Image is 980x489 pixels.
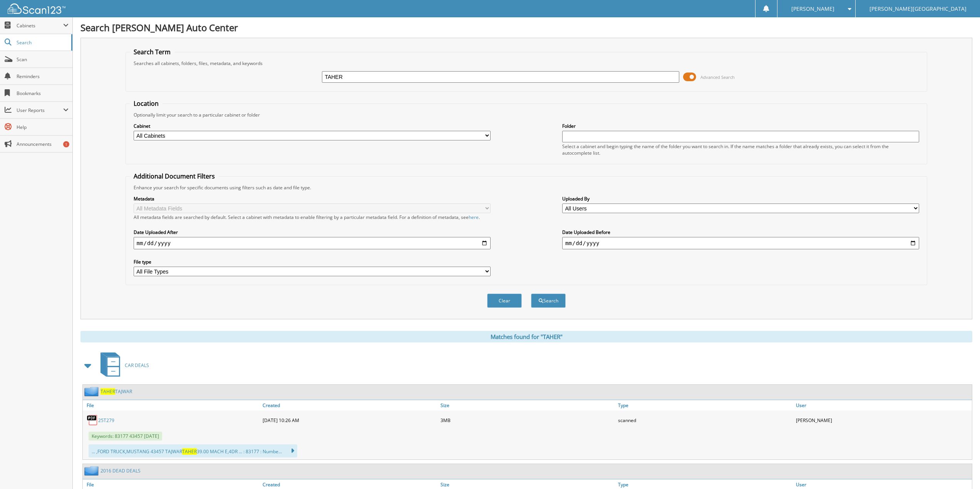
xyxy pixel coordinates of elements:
[101,388,115,395] span: TAHER
[17,73,69,80] span: Reminders
[794,400,972,411] a: User
[63,141,69,147] div: 1
[130,112,923,118] div: Optionally limit your search to a particular cabinet or folder
[562,195,919,202] label: Uploaded By
[17,90,69,97] span: Bookmarks
[469,214,479,220] a: here
[87,414,98,426] img: PDF.png
[869,7,967,11] span: [PERSON_NAME][GEOGRAPHIC_DATA]
[562,143,919,156] div: Select a cabinet and begin typing the name of the folder you want to search in. If the name match...
[182,448,197,455] span: TAHER
[439,412,616,428] div: 3MB
[89,432,162,441] span: Keywords: 83177 43457 [DATE]
[84,466,101,476] img: folder2.png
[134,195,491,202] label: Metadata
[83,400,261,411] a: File
[562,123,919,129] label: Folder
[130,60,923,67] div: Searches all cabinets, folders, files, metadata, and keywords
[125,362,149,369] span: CAR DEALS
[96,350,149,381] a: CAR DEALS
[261,400,439,411] a: Created
[101,467,141,474] a: 2016 DEAD DEALS
[17,39,67,46] span: Search
[130,184,923,191] div: Enhance your search for specific documents using filters such as date and file type.
[17,56,69,63] span: Scan
[134,214,491,220] div: All metadata fields are searched by default. Select a cabinet with metadata to enable filtering b...
[134,259,491,265] label: File type
[439,400,616,411] a: Size
[562,237,919,249] input: end
[261,412,439,428] div: [DATE] 10:26 AM
[80,331,972,342] div: Matches found for "TAHER"
[616,412,794,428] div: scanned
[487,294,522,308] button: Clear
[134,229,491,235] label: Date Uploaded After
[84,387,101,396] img: folder2.png
[17,107,63,113] span: User Reports
[98,417,114,424] a: 25T279
[8,3,65,14] img: scan123-logo-white.svg
[562,229,919,235] label: Date Uploaded Before
[531,294,566,308] button: Search
[17,141,69,147] span: Announcements
[101,388,132,395] a: TAHERTAJWAR
[791,7,834,11] span: [PERSON_NAME]
[134,123,491,129] label: Cabinet
[17,124,69,130] span: Help
[130,48,174,56] legend: Search Term
[130,99,162,108] legend: Location
[794,412,972,428] div: [PERSON_NAME]
[80,21,972,34] h1: Search [PERSON_NAME] Auto Center
[134,237,491,249] input: start
[130,172,219,180] legend: Additional Document Filters
[616,400,794,411] a: Type
[17,22,63,29] span: Cabinets
[700,74,735,80] span: Advanced Search
[89,444,297,457] div: ... ,FORD TRUCK,MUSTANG 43457 TAJWAR 39.00 MACH E,4DR ... : 83177 : Numbe...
